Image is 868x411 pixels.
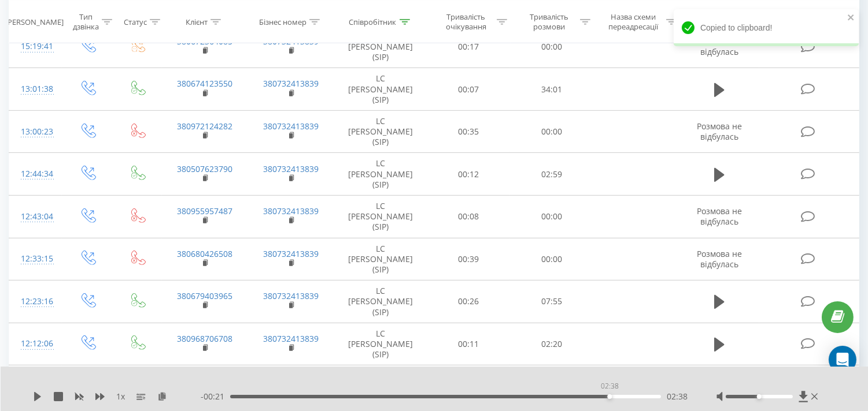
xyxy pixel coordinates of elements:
div: Тривалість очікування [438,12,494,32]
td: 00:00 [510,238,593,281]
td: 02:20 [510,323,593,365]
a: 380972124282 [177,121,232,132]
a: 380679403965 [177,290,232,301]
span: Розмова не відбулась [697,121,742,142]
td: 00:39 [427,238,511,281]
td: 34:01 [510,68,593,111]
a: 380968706708 [177,333,232,344]
td: 00:00 [510,365,593,408]
span: 1 x [116,391,125,402]
td: LC [PERSON_NAME] (SIP) [334,365,427,408]
td: LC [PERSON_NAME] (SIP) [334,196,427,238]
div: 12:12:06 [21,332,50,355]
td: LC [PERSON_NAME] (SIP) [334,25,427,68]
a: 380507623790 [177,163,232,174]
a: 380732413839 [263,333,319,344]
div: Співробітник [349,17,397,27]
div: Accessibility label [607,394,612,399]
td: 00:00 [510,110,593,153]
td: 00:35 [427,110,511,153]
td: 00:11 [427,323,511,365]
span: Розмова не відбулась [697,248,742,270]
div: Тривалість розмови [520,12,577,32]
a: 380955957487 [177,206,232,216]
span: 02:38 [667,391,688,402]
a: 380732413839 [263,248,319,259]
a: 380732413839 [263,78,319,89]
span: - 00:21 [201,391,230,402]
td: 00:08 [427,196,511,238]
td: LC [PERSON_NAME] (SIP) [334,110,427,153]
a: 380674123550 [177,78,232,89]
div: 12:33:15 [21,248,50,270]
td: 00:00 [510,25,593,68]
td: LC [PERSON_NAME] (SIP) [334,323,427,365]
td: LC [PERSON_NAME] (SIP) [334,281,427,323]
div: 12:43:04 [21,206,50,228]
a: 380732413839 [263,36,319,47]
a: 380732413839 [263,290,319,301]
td: 02:59 [510,153,593,196]
div: Copied to clipboard! [674,9,859,46]
a: 380672364085 [177,36,232,47]
td: LC [PERSON_NAME] (SIP) [334,68,427,111]
a: 380732413839 [263,206,319,216]
td: 00:07 [427,68,511,111]
div: 13:01:38 [21,78,50,100]
div: 02:38 [599,378,621,394]
a: 380680426508 [177,248,232,259]
div: 12:44:34 [21,163,50,185]
td: 00:44 [427,365,511,408]
div: Accessibility label [757,394,762,399]
div: Назва схеми переадресації [604,12,663,32]
td: LC [PERSON_NAME] (SIP) [334,238,427,281]
td: 00:17 [427,25,511,68]
td: 00:00 [510,196,593,238]
td: LC [PERSON_NAME] (SIP) [334,153,427,196]
div: Open Intercom Messenger [829,346,856,373]
div: Тип дзвінка [72,12,99,32]
div: 12:23:16 [21,290,50,313]
span: Розмова не відбулась [697,206,742,227]
div: Бізнес номер [259,17,306,27]
div: Статус [124,17,147,27]
div: 13:00:23 [21,121,50,143]
button: close [847,13,855,24]
div: Клієнт [186,17,208,27]
td: 00:12 [427,153,511,196]
td: 00:26 [427,281,511,323]
div: 15:19:41 [21,35,50,58]
a: 380732413839 [263,163,319,174]
td: 07:55 [510,281,593,323]
a: 380732413839 [263,121,319,132]
div: [PERSON_NAME] [5,17,64,27]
